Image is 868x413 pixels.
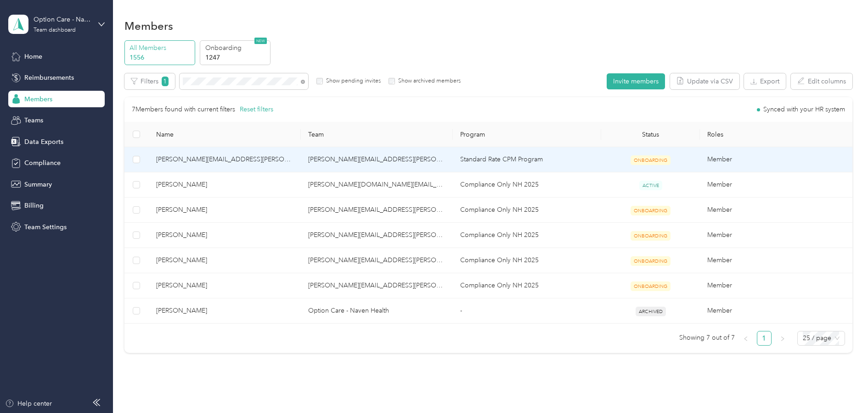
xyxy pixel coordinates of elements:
h1: Members [124,21,173,31]
span: [PERSON_NAME] [156,255,293,265]
button: Help center [5,399,52,408]
td: ONBOARDING [601,273,700,298]
span: Team Settings [24,222,67,232]
button: Export [744,73,786,89]
td: Option Care - Naven Health [301,298,453,324]
span: ONBOARDING [631,281,671,291]
th: Status [601,122,700,147]
td: ONBOARDING [601,223,700,248]
label: Show archived members [395,77,461,85]
span: 25 / page [803,331,840,345]
span: Data Exports [24,137,63,147]
button: left [738,331,753,346]
div: Page Size [797,331,845,346]
td: Compliance Only NH 2025 [453,198,601,223]
button: Edit columns [791,73,852,89]
iframe: Everlance-gr Chat Button Frame [817,362,868,413]
span: [PERSON_NAME] [156,230,293,240]
td: ONBOARDING [601,198,700,223]
span: Summary [24,180,52,189]
span: Members [24,94,52,104]
td: Member [700,198,852,223]
li: 1 [757,331,772,346]
span: ONBOARDING [631,231,671,241]
p: All Members [130,43,192,53]
td: Member [700,273,852,298]
button: Update via CSV [670,73,739,89]
td: Compliance Only NH 2025 [453,172,601,198]
button: Filters1 [124,73,175,89]
td: Tiffany M. Bradley [149,248,301,273]
span: ONBOARDING [631,155,671,165]
div: Team dashboard [34,28,76,33]
button: right [775,331,790,346]
li: Previous Page [738,331,753,346]
th: Name [149,122,301,147]
button: Invite members [607,73,665,89]
span: Teams [24,116,43,125]
p: 1247 [205,53,268,62]
td: aimee.buchanan@navenhealth.com [301,198,453,223]
li: Next Page [775,331,790,346]
span: ACTIVE [639,181,662,190]
td: jennifer.cantu@navenhealth.com [301,147,453,172]
span: ARCHIVED [636,307,666,316]
label: Show pending invites [323,77,381,85]
td: Member [700,298,852,324]
th: Team [301,122,453,147]
p: 1556 [130,53,192,62]
td: kerri.cline@navenhealth.com [301,273,453,298]
span: [PERSON_NAME] [156,180,293,190]
td: Member [700,248,852,273]
p: 7 Members found with current filters [132,105,235,115]
span: [PERSON_NAME] [156,205,293,215]
span: [PERSON_NAME] [156,281,293,291]
td: Tiffany Wilcox [149,198,301,223]
a: 1 [757,331,771,345]
span: Synced with your HR system [763,106,845,113]
td: Tiffany A. Fleenor [149,273,301,298]
td: Tiffany Koehn [149,223,301,248]
span: Name [156,131,293,138]
td: Compliance Only NH 2025 [453,248,601,273]
td: ONBOARDING [601,248,700,273]
span: Billing [24,201,44,210]
span: 1 [162,77,169,86]
td: tiffany.gonzales@navenhealth.com [149,147,301,172]
td: Compliance Only NH 2025 [453,273,601,298]
span: [PERSON_NAME] [156,306,293,316]
td: Tiffany A. Dorton [149,172,301,198]
span: Reimbursements [24,73,74,83]
span: ONBOARDING [631,206,671,215]
span: left [743,336,749,341]
span: NEW [254,38,267,44]
span: Compliance [24,158,61,168]
td: Member [700,223,852,248]
span: Showing 7 out of 7 [679,331,735,345]
button: Reset filters [240,105,273,115]
td: - [453,298,601,324]
span: right [780,336,785,341]
span: ONBOARDING [631,256,671,266]
p: Onboarding [205,43,268,53]
td: Standard Rate CPM Program [453,147,601,172]
td: Artiffany Graham-Payne [149,298,301,324]
td: deanna.mccoy@navenhealth.com [301,223,453,248]
span: Home [24,52,42,61]
td: ONBOARDING [601,147,700,172]
td: Compliance Only NH 2025 [453,223,601,248]
th: Program [453,122,601,147]
th: Roles [700,122,852,147]
span: [PERSON_NAME][EMAIL_ADDRESS][PERSON_NAME][DOMAIN_NAME] [156,154,293,165]
td: jamie.schwarz@navenhealth.com [301,172,453,198]
td: Member [700,147,852,172]
div: Option Care - Naven Health [34,15,91,24]
td: Member [700,172,852,198]
td: mary.harden@navenhealth.com [301,248,453,273]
